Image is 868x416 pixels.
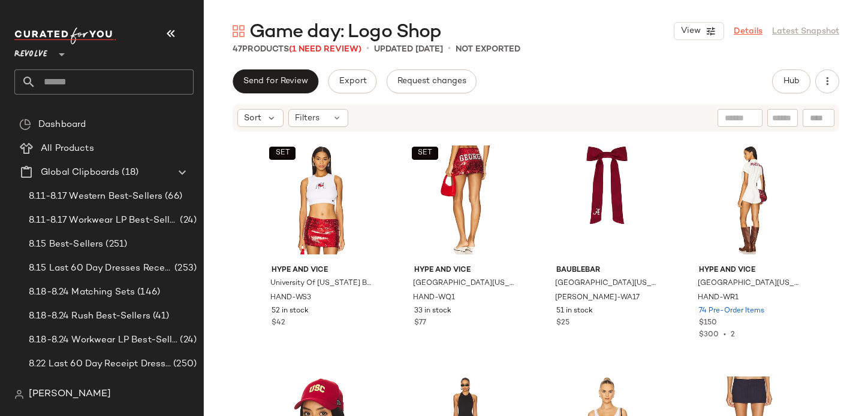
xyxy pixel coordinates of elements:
span: (250) [171,357,197,371]
span: 8.22 Last 60 Day Receipt Dresses [29,357,171,371]
span: (253) [172,262,197,275]
img: svg%3e [19,119,31,130]
span: (1 Need Review) [289,45,361,54]
span: 33 in stock [414,306,451,317]
span: [GEOGRAPHIC_DATA][US_STATE] Sequin Mini Skirt [413,278,514,289]
span: Send for Review [243,77,308,86]
span: Hub [783,77,800,86]
button: Send for Review [233,69,318,93]
span: • [448,42,451,56]
span: 8.11-8.17 Western Best-Sellers [29,190,162,204]
span: Game day: Logo Shop [249,20,441,44]
span: All Products [41,142,94,156]
span: Revolve [14,41,47,62]
a: Details [734,25,762,38]
span: 8.15 Last 60 Day Dresses Receipt [29,262,172,275]
span: [PERSON_NAME]-WA17 [555,293,640,303]
img: HAND-WQ1_V1.jpg [405,139,525,260]
span: BaubleBar [556,265,658,276]
span: 8.11-8.17 Workwear LP Best-Sellers [29,214,177,227]
span: Hype and Vice [414,265,516,276]
img: cfy_white_logo.C9jOOHJF.svg [14,28,116,44]
span: HAND-WS3 [270,293,311,303]
span: Export [338,77,366,86]
span: $25 [556,318,569,329]
span: Hype and Vice [699,265,800,276]
span: Hype and Vice [272,265,373,276]
span: $77 [414,318,426,329]
span: 74 Pre-Order Items [699,306,764,317]
span: (24) [177,214,197,227]
img: BAUR-WA17_V1.jpg [547,139,667,260]
span: $300 [699,331,719,339]
button: Request changes [387,69,477,93]
span: 2 [731,331,735,339]
p: Not Exported [456,43,520,56]
span: Global Clipboards [41,166,119,180]
span: (146) [135,286,160,299]
button: SET [412,147,438,160]
span: [GEOGRAPHIC_DATA][US_STATE] Logo Hair Bow i [555,278,656,289]
span: (66) [162,190,182,204]
span: HAND-WQ1 [413,293,455,303]
button: Hub [772,69,810,93]
span: • [366,42,369,56]
span: 8.18-8.24 Rush Best-Sellers [29,309,150,323]
span: HAND-WR1 [698,293,739,303]
span: 47 [233,45,242,54]
span: Dashboard [38,118,86,132]
button: View [674,22,724,40]
span: View [680,26,701,36]
span: $42 [272,318,285,329]
span: 52 in stock [272,306,309,317]
span: 8.25-8.31 Fall Dresses LP [29,381,138,395]
img: HAND-WS3_V1.jpg [262,139,382,260]
img: svg%3e [233,25,245,37]
span: 51 in stock [556,306,593,317]
span: $150 [699,318,717,329]
span: (251) [103,238,127,251]
button: Export [328,69,376,93]
span: (70) [138,381,159,395]
span: University Of [US_STATE] Bulldog Cut Off Tank Top [270,278,372,289]
span: (24) [177,333,197,347]
span: 8.18-8.24 Matching Sets [29,286,135,299]
span: [GEOGRAPHIC_DATA][US_STATE] [PERSON_NAME] [698,278,799,289]
button: SET [269,147,296,160]
p: updated [DATE] [374,43,443,56]
span: (41) [150,309,170,323]
div: Products [233,43,361,56]
span: Sort [244,112,261,125]
span: Request changes [397,77,466,86]
span: • [719,331,731,339]
span: [PERSON_NAME] [29,387,111,402]
img: svg%3e [14,390,24,399]
img: HAND-WR1_V1.jpg [689,139,810,260]
span: SET [417,149,432,157]
span: (18) [119,166,138,180]
span: 8.15 Best-Sellers [29,238,103,251]
span: Filters [295,112,320,125]
span: SET [275,149,290,157]
span: 8.18-8.24 Workwear LP Best-Sellers [29,333,177,347]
